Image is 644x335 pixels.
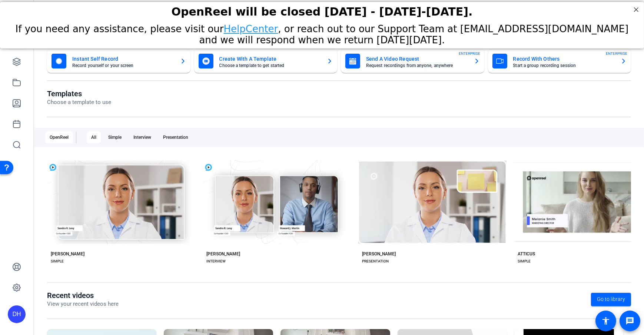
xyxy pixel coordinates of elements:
div: All [87,131,101,143]
mat-card-subtitle: Request recordings from anyone, anywhere [366,63,468,68]
mat-card-title: Create With A Template [219,54,321,63]
div: INTERVIEW [206,258,226,264]
button: Record With OthersStart a group recording sessionENTERPRISE [488,49,631,73]
button: Instant Self RecordRecord yourself or your screen [47,49,190,73]
button: Create With A TemplateChoose a template to get started [194,49,338,73]
mat-icon: accessibility [601,316,610,325]
div: PRESENTATION [362,258,389,264]
div: OpenReel will be closed [DATE] - [DATE]-[DATE]. [9,3,635,16]
div: [PERSON_NAME] [51,251,84,257]
div: DH [8,305,26,323]
div: SIMPLE [518,258,531,264]
mat-icon: message [625,316,634,325]
mat-card-subtitle: Choose a template to get started [219,63,321,68]
mat-card-title: Send A Video Request [366,54,468,63]
div: Simple [104,131,126,143]
h1: Recent videos [47,291,119,300]
p: View your recent videos here [47,300,119,308]
span: ENTERPRISE [606,51,627,56]
div: ATTICUS [518,251,535,257]
mat-card-title: Record With Others [513,54,615,63]
div: Interview [129,131,156,143]
mat-card-subtitle: Start a group recording session [513,63,615,68]
div: Presentation [159,131,193,143]
div: [PERSON_NAME] [362,251,396,257]
div: [PERSON_NAME] [206,251,240,257]
a: Go to library [591,293,631,306]
mat-card-subtitle: Record yourself or your screen [72,63,174,68]
span: Go to library [597,295,625,303]
div: OpenReel [45,131,73,143]
h1: Templates [47,89,111,98]
p: Choose a template to use [47,98,111,107]
span: If you need any assistance, please visit our , or reach out to our Support Team at [EMAIL_ADDRESS... [16,21,629,44]
div: SIMPLE [51,258,64,264]
span: ENTERPRISE [459,51,481,56]
mat-card-title: Instant Self Record [72,54,174,63]
button: Send A Video RequestRequest recordings from anyone, anywhereENTERPRISE [341,49,484,73]
a: HelpCenter [224,21,278,33]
